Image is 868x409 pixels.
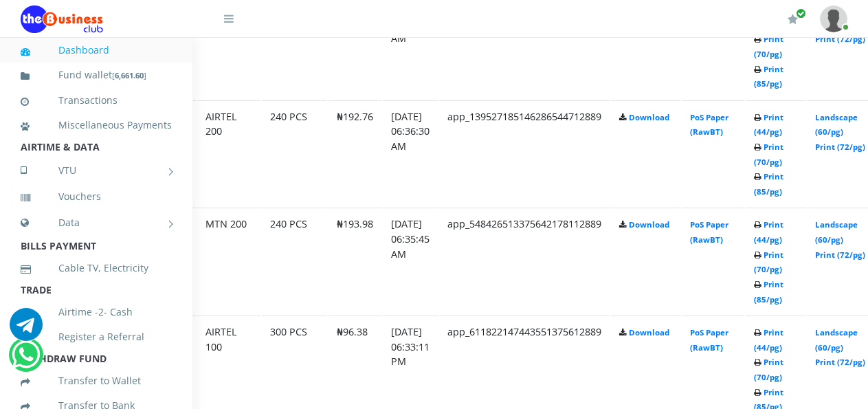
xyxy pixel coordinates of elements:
[21,109,172,141] a: Miscellaneous Payments
[21,321,172,353] a: Register a Referral
[754,219,783,245] a: Print (44/pg)
[21,181,172,212] a: Vouchers
[629,112,669,122] a: Download
[815,112,858,137] a: Landscape (60/pg)
[820,5,847,32] img: User
[754,112,783,137] a: Print (44/pg)
[754,327,783,353] a: Print (44/pg)
[21,252,172,284] a: Cable TV, Electricity
[815,142,865,152] a: Print (72/pg)
[754,171,783,197] a: Print (85/pg)
[197,208,260,314] td: MTN 200
[21,296,172,328] a: Airtime -2- Cash
[21,365,172,397] a: Transfer to Wallet
[112,70,146,80] small: [ ]
[10,318,43,341] a: Chat for support
[439,100,610,207] td: app_139527185146286544712889
[383,208,438,314] td: [DATE] 06:35:45 AM
[796,8,806,19] span: Renew/Upgrade Subscription
[754,279,783,305] a: Print (85/pg)
[815,327,858,353] a: Landscape (60/pg)
[21,59,172,91] a: Fund wallet[6,661.60]
[329,100,381,207] td: ₦192.76
[21,206,172,240] a: Data
[12,349,40,371] a: Chat for support
[788,14,798,25] i: Renew/Upgrade Subscription
[754,142,783,167] a: Print (70/pg)
[629,219,669,230] a: Download
[754,250,783,275] a: Print (70/pg)
[21,153,172,188] a: VTU
[815,219,858,245] a: Landscape (60/pg)
[690,112,728,137] a: PoS Paper (RawBT)
[815,250,865,260] a: Print (72/pg)
[197,100,260,207] td: AIRTEL 200
[815,34,865,44] a: Print (72/pg)
[754,64,783,89] a: Print (85/pg)
[262,208,327,314] td: 240 PCS
[815,357,865,367] a: Print (72/pg)
[690,327,728,353] a: PoS Paper (RawBT)
[754,357,783,382] a: Print (70/pg)
[329,208,381,314] td: ₦193.98
[115,70,144,80] b: 6,661.60
[439,208,610,314] td: app_548426513375642178112889
[21,34,172,66] a: Dashboard
[262,100,327,207] td: 240 PCS
[690,219,728,245] a: PoS Paper (RawBT)
[629,327,669,338] a: Download
[21,85,172,116] a: Transactions
[21,5,103,33] img: Logo
[383,100,438,207] td: [DATE] 06:36:30 AM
